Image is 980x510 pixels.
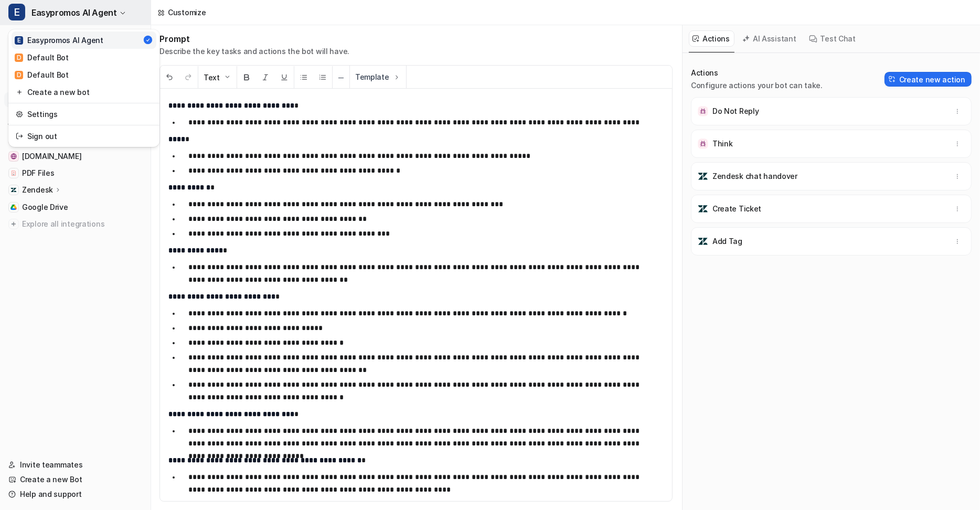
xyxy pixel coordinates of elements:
div: Easypromos AI Agent [15,35,103,46]
span: D [15,71,23,79]
a: Create a new bot [12,83,156,101]
div: EEasypromos AI Agent [8,29,159,147]
span: D [15,54,23,62]
span: Easypromos AI Agent [31,5,116,20]
a: Sign out [12,127,156,145]
span: E [15,36,23,45]
img: reset [16,131,23,142]
a: Settings [12,105,156,123]
span: E [8,4,25,20]
img: reset [16,87,23,98]
div: Default Bot [15,69,69,80]
div: Default Bot [15,52,69,63]
img: reset [16,109,23,120]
